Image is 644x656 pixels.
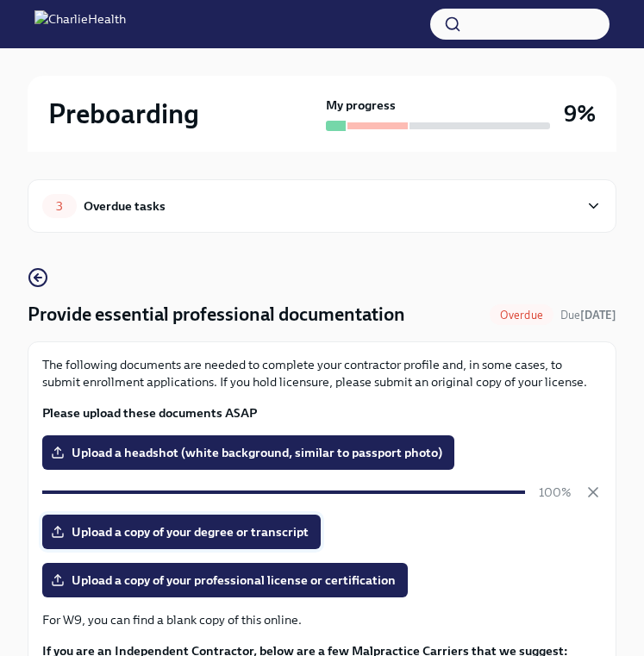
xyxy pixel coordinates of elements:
[84,197,166,216] div: Overdue tasks
[42,515,321,549] label: Upload a copy of your degree or transcript
[42,405,257,421] strong: Please upload these documents ASAP
[54,523,309,540] span: Upload a copy of your degree or transcript
[560,309,616,322] span: Due
[42,611,602,628] p: For W9, you can find a blank copy of this online.
[585,484,602,501] button: Cancel
[539,484,571,501] p: 100%
[564,98,596,129] h3: 9%
[54,572,396,589] span: Upload a copy of your professional license or certification
[48,97,199,131] h2: Preboarding
[490,309,553,322] span: Overdue
[560,307,616,323] span: September 3rd, 2025 09:00
[34,10,126,38] img: CharlieHealth
[42,563,408,597] label: Upload a copy of your professional license or certification
[54,444,442,461] span: Upload a headshot (white background, similar to passport photo)
[42,435,454,470] label: Upload a headshot (white background, similar to passport photo)
[28,302,405,328] h4: Provide essential professional documentation
[580,309,616,322] strong: [DATE]
[326,97,396,114] strong: My progress
[46,200,73,213] span: 3
[42,356,602,390] p: The following documents are needed to complete your contractor profile and, in some cases, to sub...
